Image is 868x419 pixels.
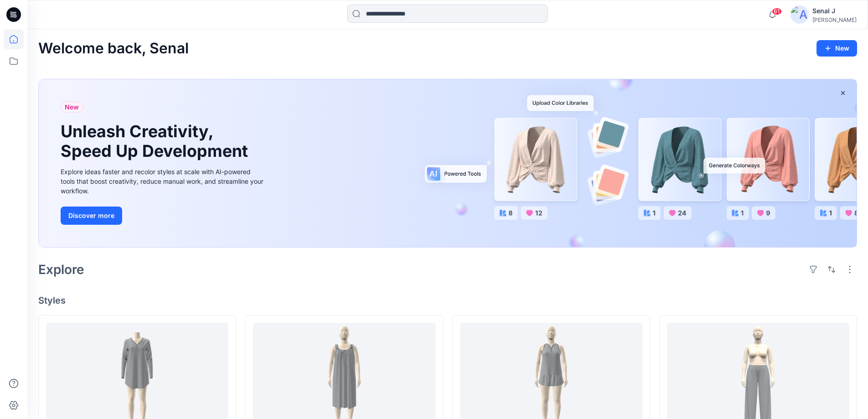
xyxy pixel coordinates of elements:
h4: Styles [38,295,857,306]
span: New [65,102,79,113]
span: 61 [772,8,782,15]
div: Senal J [812,5,857,16]
div: [PERSON_NAME] [812,16,857,23]
h2: Explore [38,262,84,277]
a: Discover more [61,207,266,225]
button: Discover more [61,207,122,225]
h2: Welcome back, Senal [38,40,189,57]
button: New [817,40,857,57]
div: Explore ideas faster and recolor styles at scale with AI-powered tools that boost creativity, red... [61,167,266,196]
img: avatar [791,5,809,24]
h1: Unleash Creativity, Speed Up Development [61,122,252,161]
